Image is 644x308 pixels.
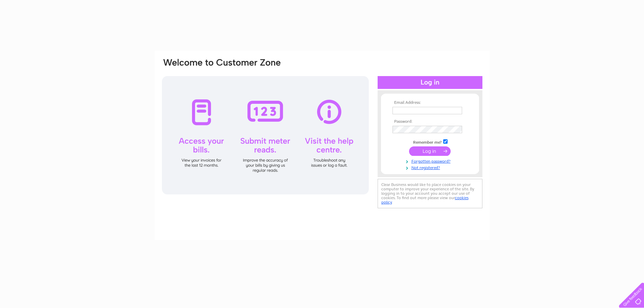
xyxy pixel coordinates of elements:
div: Clear Business would like to place cookies on your computer to improve your experience of the sit... [378,179,482,208]
td: Remember me? [391,138,469,145]
input: Submit [409,146,451,156]
th: Email Address: [391,100,469,105]
a: Forgotten password? [392,158,469,164]
a: cookies policy [381,195,469,205]
a: Not registered? [392,164,469,170]
th: Password: [391,119,469,124]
